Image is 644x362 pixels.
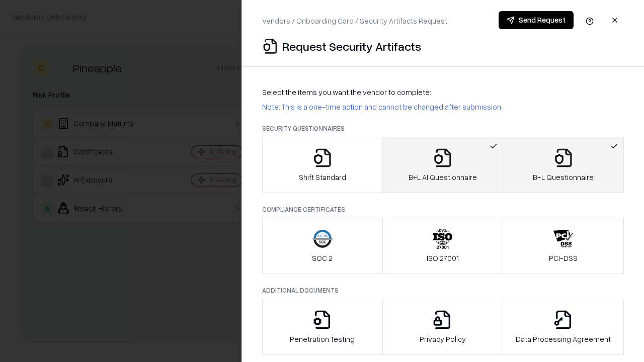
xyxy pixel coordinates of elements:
p: SOC 2 [312,253,333,263]
button: B+L AI Questionnaire [382,137,504,193]
p: B+L AI Questionnaire [409,172,477,183]
p: Compliance Certificates [262,205,624,214]
p: Select the items you want the vendor to complete: [262,87,624,98]
button: Penetration Testing [262,299,383,355]
p: B+L Questionnaire [533,172,594,183]
button: Send Request [499,11,574,29]
p: PCI-DSS [549,253,578,263]
p: Request Security Artifacts [282,38,421,54]
p: Note: This is a one-time action and cannot be changed after submission. [262,102,624,112]
p: Security Questionnaires [262,124,624,133]
button: Shift Standard [262,137,383,193]
button: B+L Questionnaire [503,137,624,193]
button: Privacy Policy [382,299,504,355]
p: Privacy Policy [420,334,466,344]
p: Shift Standard [299,172,346,183]
button: PCI-DSS [503,218,624,274]
p: ISO 27001 [427,253,459,263]
p: Vendors / Onboarding Card / Security Artifacts Request [262,16,447,26]
p: Data Processing Agreement [516,334,611,344]
p: Additional Documents [262,286,624,295]
button: SOC 2 [262,218,383,274]
button: Data Processing Agreement [503,299,624,355]
p: Penetration Testing [290,334,355,344]
button: ISO 27001 [382,218,504,274]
